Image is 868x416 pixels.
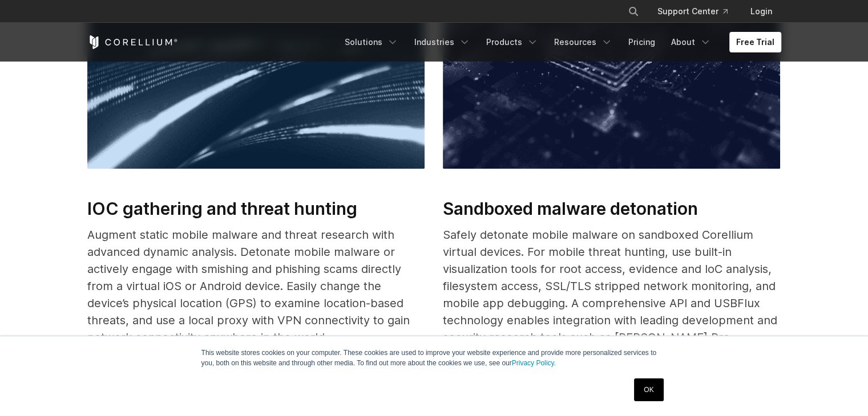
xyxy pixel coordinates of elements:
a: Support Center [648,1,737,22]
a: Pricing [621,32,662,52]
div: Navigation Menu [614,1,781,22]
p: Augment static mobile malware and threat research with advanced dynamic analysis. Detonate mobile... [87,226,425,346]
a: Solutions [338,32,405,52]
p: This website stores cookies on your computer. These cookies are used to improve your website expe... [201,348,667,368]
h2: IOC gathering and threat hunting [87,196,425,222]
a: About [664,32,718,52]
h2: Sandboxed malware detonation [443,196,780,222]
a: Login [741,1,781,22]
a: Products [479,32,545,52]
button: Search [623,1,644,22]
a: Industries [407,32,477,52]
a: Corellium Home [87,35,178,49]
p: Safely detonate mobile malware on sandboxed Corellium virtual devices. For mobile threat hunting,... [443,226,780,363]
div: Navigation Menu [338,32,781,52]
a: Privacy Policy. [512,359,556,367]
a: OK [634,378,663,401]
a: Free Trial [729,32,781,52]
a: Resources [547,32,619,52]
